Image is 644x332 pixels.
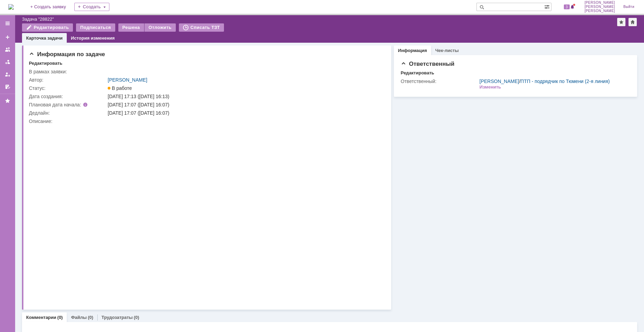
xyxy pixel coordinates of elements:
div: Задача "28822" [22,17,54,22]
a: Заявки в моей ответственности [2,56,13,68]
a: ПТП - подрядчик по Тюмени (2-я линия) [520,79,610,84]
a: Файлы [71,315,87,320]
div: [DATE] 17:13 ([DATE] 16:13) [108,94,380,99]
a: Карточка задачи [26,35,63,41]
span: Ответственный [401,61,454,67]
a: Заявки на командах [2,44,13,55]
div: Редактировать [29,61,62,66]
a: Перейти на домашнюю страницу [8,4,14,10]
a: Трудозатраты [101,315,133,320]
span: В работе [108,85,132,91]
div: / [480,79,610,84]
a: Информация [398,48,427,53]
div: Описание: [29,118,382,124]
div: Изменить [480,84,501,90]
span: [PERSON_NAME] [584,5,615,9]
div: (0) [88,315,93,320]
a: Комментарии [26,315,56,320]
div: [DATE] 17:07 ([DATE] 16:07) [108,110,380,116]
img: logo [8,4,14,10]
div: (0) [57,315,63,320]
div: Ответственный: [401,79,478,84]
a: Создать заявку [2,32,13,43]
div: Сделать домашней страницей [629,18,637,26]
span: [PERSON_NAME] [584,9,615,13]
div: В рамках заявки: [29,69,106,74]
a: История изменения [71,35,115,41]
span: Информация по задаче [29,51,105,58]
a: Чек-листы [435,48,459,53]
div: Редактировать [401,70,434,76]
a: [PERSON_NAME] [108,77,147,83]
span: Расширенный поиск [544,3,551,10]
a: [PERSON_NAME] [480,79,519,84]
span: 3 [564,4,570,9]
div: Статус: [29,85,106,91]
div: Плановая дата начала: [29,102,98,107]
div: Создать [74,3,109,11]
div: Добавить в избранное [617,18,625,26]
span: [PERSON_NAME] [584,1,615,5]
div: Дата создания: [29,94,106,99]
div: Дедлайн: [29,110,106,116]
div: [DATE] 17:07 ([DATE] 16:07) [108,102,380,107]
div: (0) [134,315,139,320]
a: Мои заявки [2,69,13,80]
a: Мои согласования [2,81,13,92]
div: Автор: [29,77,106,83]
